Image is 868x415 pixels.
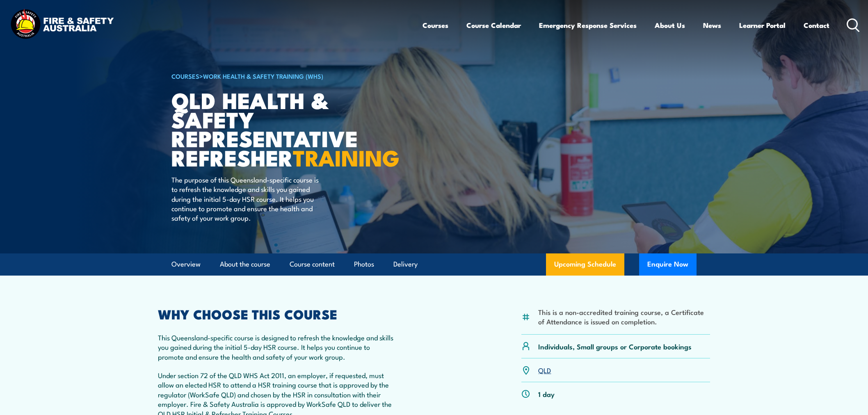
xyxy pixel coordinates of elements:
[655,14,685,36] a: About Us
[171,71,374,81] h6: >
[423,14,448,36] a: Courses
[739,14,786,36] a: Learner Portal
[171,90,374,167] h1: QLD Health & Safety Representative Refresher
[290,253,335,275] a: Course content
[293,140,400,174] strong: TRAINING
[703,14,721,36] a: News
[804,14,829,36] a: Contact
[158,308,397,319] h2: WHY CHOOSE THIS COURSE
[538,342,692,351] p: Individuals, Small groups or Corporate bookings
[158,333,397,361] p: This Queensland-specific course is designed to refresh the knowledge and skills you gained during...
[639,253,697,276] button: Enquire Now
[220,253,270,275] a: About the course
[203,71,323,80] a: Work Health & Safety Training (WHS)
[393,253,418,275] a: Delivery
[546,253,624,276] a: Upcoming Schedule
[538,365,551,375] a: QLD
[171,175,321,223] p: The purpose of this Queensland-specific course is to refresh the knowledge and skills you gained ...
[538,307,710,326] li: This is a non-accredited training course, a Certificate of Attendance is issued on completion.
[539,14,637,36] a: Emergency Response Services
[538,389,555,399] p: 1 day
[354,253,374,275] a: Photos
[466,14,521,36] a: Course Calendar
[171,253,201,275] a: Overview
[171,71,199,80] a: COURSES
